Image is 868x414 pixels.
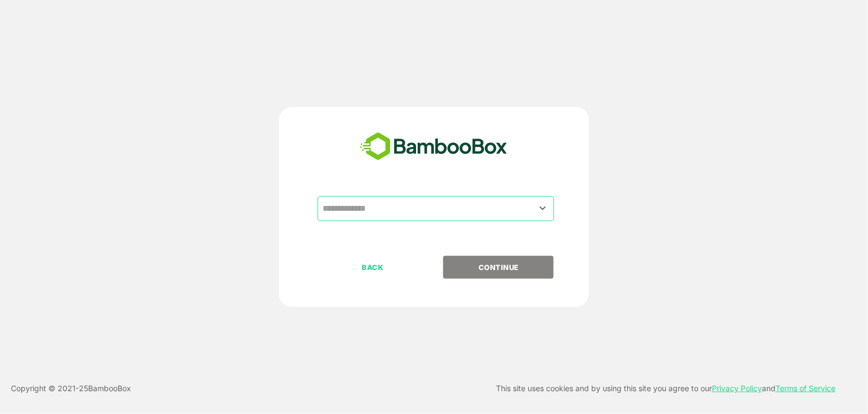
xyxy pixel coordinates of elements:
button: BACK [318,256,428,279]
a: Terms of Service [776,384,835,393]
button: CONTINUE [443,256,554,279]
button: Open [536,201,550,216]
a: Privacy Policy [712,384,762,393]
p: Copyright © 2021- 25 BambooBox [11,382,131,395]
img: bamboobox [354,129,513,165]
p: BACK [319,261,427,273]
p: CONTINUE [444,261,553,273]
p: This site uses cookies and by using this site you agree to our and [496,382,835,395]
